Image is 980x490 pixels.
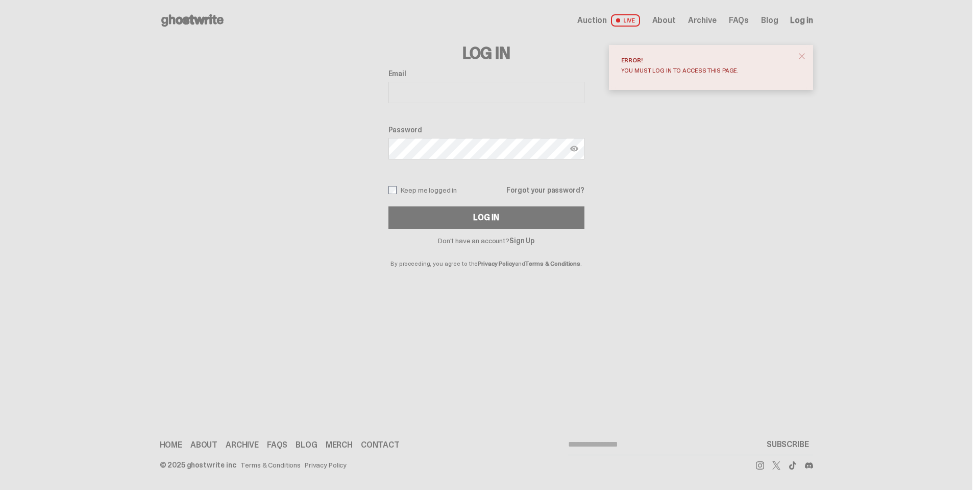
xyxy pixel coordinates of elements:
a: About [190,441,217,449]
a: Terms & Conditions [240,461,301,469]
a: Blog [761,16,778,25]
a: Auction LIVE [577,14,640,27]
a: Terms & Conditions [525,260,580,268]
a: FAQs [267,441,287,449]
div: Error! [621,57,793,63]
a: FAQs [729,16,749,25]
a: Archive [688,16,717,25]
a: Privacy Policy [305,461,347,469]
button: close [793,47,811,65]
input: Keep me logged in [388,186,397,194]
a: Log in [790,16,813,25]
a: Privacy Policy [478,260,514,268]
div: Log In [473,214,499,222]
p: Don't have an account? [388,237,584,244]
img: Show password [570,145,578,153]
span: Auction [577,16,607,25]
a: Sign Up [509,236,534,245]
a: Home [160,441,182,449]
div: You must log in to access this page. [621,67,793,74]
h3: Log In [388,45,584,61]
a: Contact [361,441,400,449]
a: About [652,16,676,25]
p: By proceeding, you agree to the and . [388,244,584,267]
a: Merch [326,441,353,449]
span: LIVE [611,14,640,27]
button: SUBSCRIBE [763,434,813,455]
a: Forgot your password? [506,186,584,194]
a: Blog [296,441,317,449]
label: Keep me logged in [388,186,457,194]
label: Password [388,126,584,134]
label: Email [388,69,584,78]
div: © 2025 ghostwrite inc [160,461,236,469]
a: Archive [226,441,259,449]
button: Log In [388,206,584,229]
